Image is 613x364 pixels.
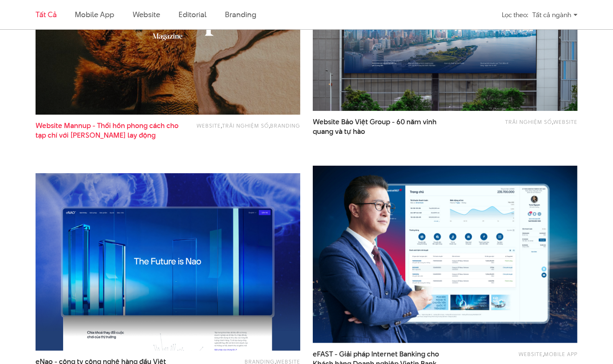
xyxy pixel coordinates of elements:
a: Editorial [179,9,207,20]
div: Tất cả ngành [532,8,577,22]
div: Lọc theo: [502,8,528,22]
a: Website Mannup - Thổi hồn phong cách chotạp chí với [PERSON_NAME] lay động [36,121,181,140]
a: Website [518,350,543,358]
a: Website [553,118,577,126]
span: quang và tự hào [313,127,365,136]
a: Mobile app [75,9,114,20]
a: Website [133,9,160,20]
span: Website Mannup - Thổi hồn phong cách cho [36,121,181,140]
a: Trải nghiệm số [222,122,269,129]
a: Website Bảo Việt Group - 60 năm vinhquang và tự hào [313,117,458,136]
a: Branding [270,122,300,129]
a: Trải nghiệm số [505,118,552,126]
a: Mobile app [544,350,577,358]
span: Website Bảo Việt Group - 60 năm vinh [313,117,458,136]
img: eNao [36,173,300,351]
a: Website [197,122,221,129]
img: Efast_internet_banking_Thiet_ke_Trai_nghiemThumbnail [313,166,577,343]
div: , , [194,121,300,136]
div: , [472,117,577,132]
span: tạp chí với [PERSON_NAME] lay động [36,131,156,140]
a: Tất cả [36,9,56,20]
a: Branding [225,9,256,20]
